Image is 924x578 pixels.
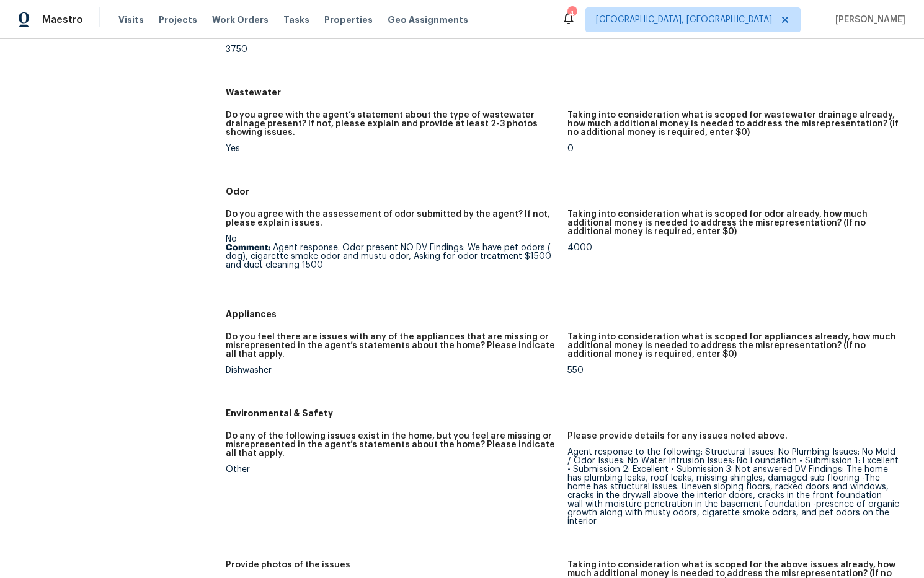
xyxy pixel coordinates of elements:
div: 550 [567,366,899,375]
div: 3750 [226,45,558,54]
h5: Taking into consideration what is scoped for wastewater drainage already, how much additional mon... [567,111,899,137]
h5: Do you feel there are issues with any of the appliances that are missing or misrepresented in the... [226,333,558,359]
span: Projects [159,14,197,26]
span: Tasks [283,15,309,24]
h5: Taking into consideration what is scoped for odor already, how much additional money is needed to... [567,210,899,236]
span: Geo Assignments [388,14,468,26]
h5: Appliances [226,308,909,320]
span: [GEOGRAPHIC_DATA], [GEOGRAPHIC_DATA] [596,14,772,26]
span: Maestro [42,14,83,26]
span: Properties [324,14,373,26]
div: Dishwasher [226,366,558,375]
div: Agent response to the following: Structural Issues: No Plumbing Issues: No Mold / Odor Issues: No... [567,448,899,526]
h5: Odor [226,185,909,198]
p: Agent response. Odor present NO DV Findings: We have pet odors ( dog), cigarette smoke odor and m... [226,243,558,269]
h5: Taking into consideration what is scoped for appliances already, how much additional money is nee... [567,333,899,359]
span: Work Orders [212,14,269,26]
b: Comment: [226,243,270,252]
h5: Do you agree with the agent’s statement about the type of wastewater drainage present? If not, pl... [226,111,558,137]
h5: Do you agree with the assessement of odor submitted by the agent? If not, please explain issues. [226,210,558,227]
span: Visits [118,14,144,26]
div: Yes [226,144,558,153]
h5: Environmental & Safety [226,407,909,419]
span: [PERSON_NAME] [830,14,905,26]
h5: Do any of the following issues exist in the home, but you feel are missing or misrepresented in t... [226,432,558,458]
div: 4000 [567,243,899,252]
h5: Provide photos of the issues [226,561,350,569]
div: 4 [567,7,576,20]
div: No [226,235,558,269]
div: Other [226,465,558,474]
h5: Wastewater [226,86,909,99]
h5: Please provide details for any issues noted above. [567,432,788,440]
div: 0 [567,144,899,153]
